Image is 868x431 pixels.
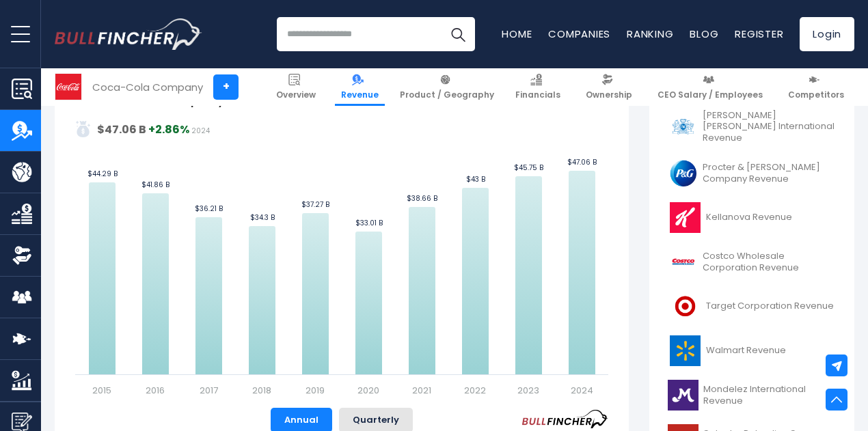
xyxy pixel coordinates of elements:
[464,384,486,397] text: 2022
[651,68,769,106] a: CEO Salary / Employees
[335,68,385,106] a: Revenue
[55,74,81,100] img: KO logo
[586,89,632,100] span: Ownership
[92,384,111,397] text: 2015
[502,27,532,41] a: Home
[668,111,699,142] img: PM logo
[660,288,844,325] a: Target Corporation Revenue
[660,332,844,370] a: Walmart Revenue
[788,89,844,100] span: Competitors
[394,68,500,106] a: Product / Geography
[515,89,560,100] span: Financials
[660,154,844,192] a: Procter & [PERSON_NAME] Company Revenue
[735,27,783,41] a: Register
[660,199,844,236] a: Kellanova Revenue
[567,157,597,167] text: $47.06 B
[657,89,763,100] span: CEO Salary / Employees
[548,27,610,41] a: Companies
[148,122,189,137] strong: +2.86%
[660,107,844,148] a: [PERSON_NAME] [PERSON_NAME] International Revenue
[195,204,223,214] text: $36.21 B
[306,384,325,397] text: 2019
[517,384,539,397] text: 2023
[141,180,169,190] text: $41.86 B
[12,245,32,266] img: Ownership
[301,199,329,210] text: $37.27 B
[252,384,271,397] text: 2018
[400,89,494,100] span: Product / Geography
[55,18,202,50] a: Go to homepage
[571,384,593,397] text: 2024
[668,291,702,322] img: TGT logo
[92,79,203,95] div: Coca-Cola Company
[627,27,673,41] a: Ranking
[660,376,844,414] a: Mondelez International Revenue
[355,218,383,228] text: $33.01 B
[800,17,854,51] a: Login
[690,27,718,41] a: Blog
[55,18,202,50] img: Bullfincher logo
[441,17,475,51] button: Search
[412,384,431,397] text: 2021
[250,212,275,223] text: $34.3 B
[668,247,699,277] img: COST logo
[276,89,316,100] span: Overview
[357,384,379,397] text: 2020
[191,126,210,136] span: 2024
[75,89,608,397] svg: Coca-Cola Company's Revenue Trend
[270,68,322,106] a: Overview
[75,121,92,137] img: addasd
[200,384,218,397] text: 2017
[509,68,567,106] a: Financials
[146,384,165,397] text: 2016
[660,243,844,281] a: Costco Wholesale Corporation Revenue
[514,163,543,173] text: $45.75 B
[466,174,485,184] text: $43 B
[668,158,699,189] img: PG logo
[407,193,437,204] text: $38.66 B
[97,122,146,137] strong: $47.06 B
[668,380,699,411] img: MDLZ logo
[782,68,850,106] a: Competitors
[668,335,702,366] img: WMT logo
[87,169,118,179] text: $44.29 B
[341,89,379,100] span: Revenue
[213,74,239,100] a: +
[668,202,702,233] img: K logo
[580,68,638,106] a: Ownership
